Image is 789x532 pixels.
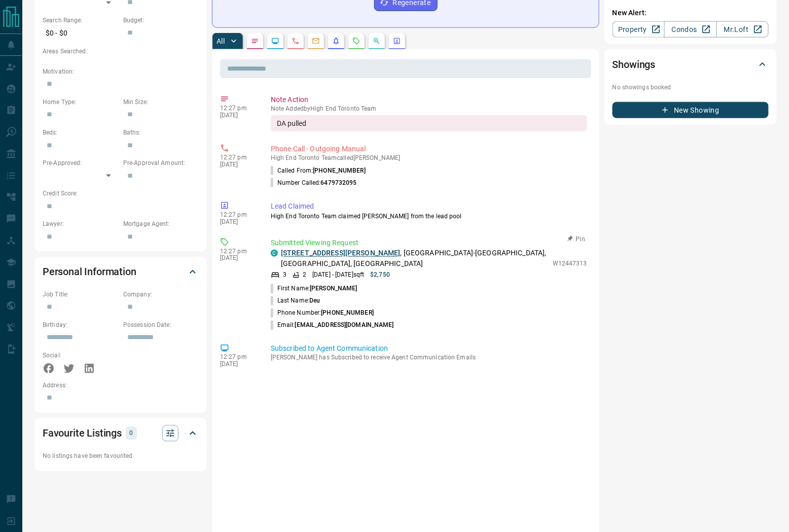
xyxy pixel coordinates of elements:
[43,97,118,107] p: Home Type:
[43,381,199,390] p: Address:
[123,321,199,330] p: Possession Date:
[613,102,769,118] button: New Showing
[271,166,366,175] p: Called From:
[220,112,256,119] p: [DATE]
[562,235,591,244] button: Pin
[271,105,587,112] p: Note Added by High End Toronto Team
[303,271,306,280] p: 2
[43,264,136,280] h2: Personal Information
[271,284,357,293] p: First Name:
[321,179,357,186] span: 6479732095
[312,271,364,280] p: [DATE] - [DATE] sqft
[43,260,199,284] div: Personal Information
[613,21,665,38] a: Property
[220,211,256,218] p: 12:27 pm
[393,37,401,45] svg: Agent Actions
[220,218,256,225] p: [DATE]
[271,178,357,187] p: Number Called:
[309,297,320,305] span: Deu
[123,219,199,228] p: Mortgage Agent:
[271,296,320,306] p: Last Name:
[43,189,199,198] p: Credit Score:
[271,115,587,131] div: DA pulled
[43,452,199,461] p: No listings have been favourited
[281,249,401,257] a: [STREET_ADDRESS][PERSON_NAME]
[271,250,278,257] div: condos.ca
[281,248,548,270] p: , [GEOGRAPHIC_DATA]-[GEOGRAPHIC_DATA], [GEOGRAPHIC_DATA], [GEOGRAPHIC_DATA]
[295,322,394,329] span: [EMAIL_ADDRESS][DOMAIN_NAME]
[251,37,259,45] svg: Notes
[123,128,199,137] p: Baths:
[43,321,118,330] p: Birthday:
[217,38,225,45] p: All
[43,67,199,76] p: Motivation:
[43,128,118,137] p: Beds:
[313,167,366,174] span: [PHONE_NUMBER]
[292,37,300,45] svg: Calls
[220,154,256,161] p: 12:27 pm
[613,52,769,77] div: Showings
[332,37,340,45] svg: Listing Alerts
[321,310,374,317] span: [PHONE_NUMBER]
[312,37,320,45] svg: Emails
[271,94,587,105] p: Note Action
[310,285,357,292] span: [PERSON_NAME]
[664,21,716,38] a: Condos
[43,16,118,25] p: Search Range:
[123,290,199,300] p: Company:
[553,259,587,269] p: W12447313
[220,361,256,368] p: [DATE]
[271,354,587,361] p: [PERSON_NAME] has Subscribed to receive Agent Communication Emails
[271,321,394,330] p: Email:
[43,425,122,442] h2: Favourite Listings
[43,25,118,42] p: $0 - $0
[43,47,199,56] p: Areas Searched:
[43,158,118,168] p: Pre-Approved:
[271,201,587,212] p: Lead Claimed
[271,37,279,45] svg: Lead Browsing Activity
[43,219,118,228] p: Lawyer:
[271,154,587,161] p: High End Toronto Team called [PERSON_NAME]
[271,309,374,318] p: Phone Number:
[43,351,118,360] p: Social:
[129,428,134,439] p: 0
[220,161,256,168] p: [DATE]
[271,144,587,154] p: Phone Call - Outgoing Manual
[220,354,256,361] p: 12:27 pm
[352,37,361,45] svg: Requests
[613,56,656,73] h2: Showings
[43,421,199,446] div: Favourite Listings0
[370,271,390,280] p: $2,750
[271,344,587,354] p: Subscribed to Agent Communication
[271,238,587,248] p: Submitted Viewing Request
[613,8,769,18] p: New Alert:
[123,97,199,107] p: Min Size:
[283,271,286,280] p: 3
[220,255,256,262] p: [DATE]
[271,212,587,221] p: High End Toronto Team claimed [PERSON_NAME] from the lead pool
[613,83,769,92] p: No showings booked
[716,21,769,38] a: Mr.Loft
[43,290,118,300] p: Job Title:
[220,248,256,255] p: 12:27 pm
[123,158,199,168] p: Pre-Approval Amount:
[123,16,199,25] p: Budget:
[373,37,381,45] svg: Opportunities
[220,105,256,112] p: 12:27 pm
